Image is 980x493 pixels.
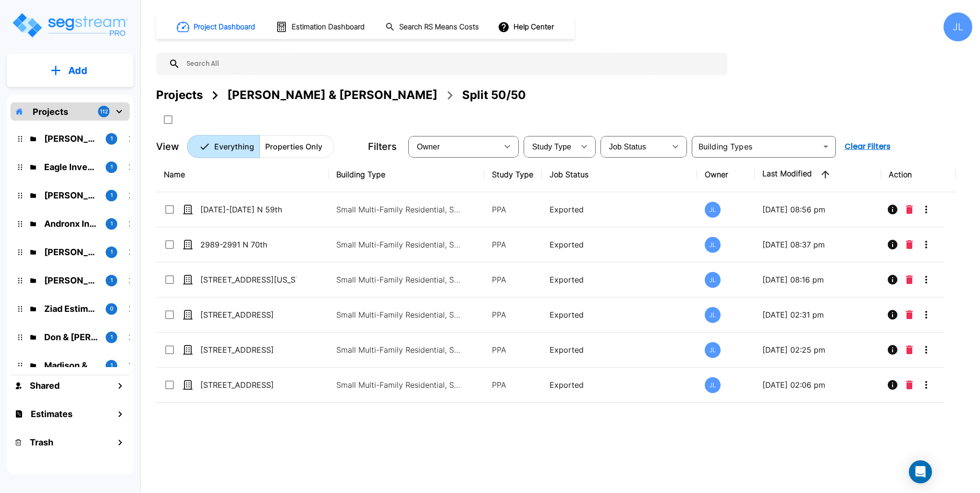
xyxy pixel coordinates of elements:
[883,270,902,289] button: Info
[31,407,73,420] h1: Estimates
[110,248,113,256] p: 1
[110,333,113,341] p: 1
[762,274,874,285] p: [DATE] 08:16 pm
[292,22,365,33] h1: Estimation Dashboard
[762,379,874,391] p: [DATE] 02:06 pm
[492,309,534,320] p: PPA
[187,135,334,158] div: Platform
[883,375,902,394] button: Info
[110,361,113,370] p: 1
[819,140,833,153] button: Open
[33,105,68,118] p: Projects
[484,157,542,192] th: Study Type
[156,139,179,154] p: View
[883,200,902,219] button: Info
[187,135,260,158] button: Everything
[883,235,902,254] button: Info
[214,141,254,152] p: Everything
[44,217,98,230] p: Andronx Investments
[705,377,721,393] div: JL
[336,239,466,250] p: Small Multi-Family Residential, Small Multi-Family Residential Site
[705,202,721,218] div: JL
[762,344,874,356] p: [DATE] 02:25 pm
[917,200,936,219] button: More-Options
[902,375,917,394] button: Delete
[902,340,917,359] button: Delete
[399,22,479,33] h1: Search RS Means Costs
[705,237,721,253] div: JL
[110,305,113,313] p: 0
[841,137,894,156] button: Clear Filters
[917,270,936,289] button: More-Options
[705,272,721,288] div: JL
[697,157,755,192] th: Owner
[883,305,902,324] button: Info
[417,143,440,151] span: Owner
[272,17,370,37] button: Estimation Dashboard
[194,22,255,33] h1: Project Dashboard
[496,18,558,36] button: Help Center
[602,133,666,160] div: Select
[902,200,917,219] button: Delete
[200,379,296,391] p: [STREET_ADDRESS]
[762,309,874,320] p: [DATE] 02:31 pm
[762,204,874,215] p: [DATE] 08:56 pm
[609,143,646,151] span: Job Status
[550,344,689,356] p: Exported
[30,379,60,392] h1: Shared
[881,157,956,192] th: Action
[902,235,917,254] button: Delete
[336,309,466,320] p: Small Multi-Family Residential, Small Multi-Family Residential Site
[550,379,689,391] p: Exported
[200,309,296,320] p: [STREET_ADDRESS]
[200,239,296,250] p: 2989-2991 N 70th
[902,270,917,289] button: Delete
[943,12,972,41] div: JL
[200,274,296,285] p: [STREET_ADDRESS][US_STATE]
[44,160,98,173] p: Eagle Investment
[532,143,571,151] span: Study Type
[336,204,466,215] p: Small Multi-Family Residential, Small Multi-Family Residential Site
[695,140,817,153] input: Building Types
[917,305,936,324] button: More-Options
[68,63,87,78] p: Add
[200,204,296,215] p: [DATE]-[DATE] N 59th
[30,436,53,449] h1: Trash
[173,16,260,37] button: Project Dashboard
[705,307,721,323] div: JL
[44,302,98,315] p: Ziad Estimate
[156,157,329,192] th: Name
[381,18,484,37] button: Search RS Means Costs
[368,139,397,154] p: Filters
[550,239,689,250] p: Exported
[329,157,484,192] th: Building Type
[917,235,936,254] button: More-Options
[7,57,134,85] button: Add
[492,239,534,250] p: PPA
[159,110,178,129] button: SelectAll
[550,309,689,320] p: Exported
[462,86,526,104] div: Split 50/50
[156,86,203,104] div: Projects
[550,204,689,215] p: Exported
[492,274,534,285] p: PPA
[336,274,466,285] p: Small Multi-Family Residential, Small Multi-Family Residential Site
[883,340,902,359] button: Info
[492,344,534,356] p: PPA
[11,12,129,39] img: Logo
[180,53,723,75] input: Search All
[44,331,98,344] p: Don & Robyn Lynn Scott
[336,344,466,356] p: Small Multi-Family Residential, Small Multi-Family Residential Site
[110,191,113,199] p: 1
[917,340,936,359] button: More-Options
[909,460,932,483] div: Open Intercom Messenger
[542,157,697,192] th: Job Status
[492,379,534,391] p: PPA
[917,375,936,394] button: More-Options
[755,157,882,192] th: Last Modified
[44,189,98,202] p: Matt Hammer
[110,135,113,143] p: 1
[526,133,575,160] div: Select
[200,344,296,356] p: [STREET_ADDRESS]
[100,108,108,116] p: 112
